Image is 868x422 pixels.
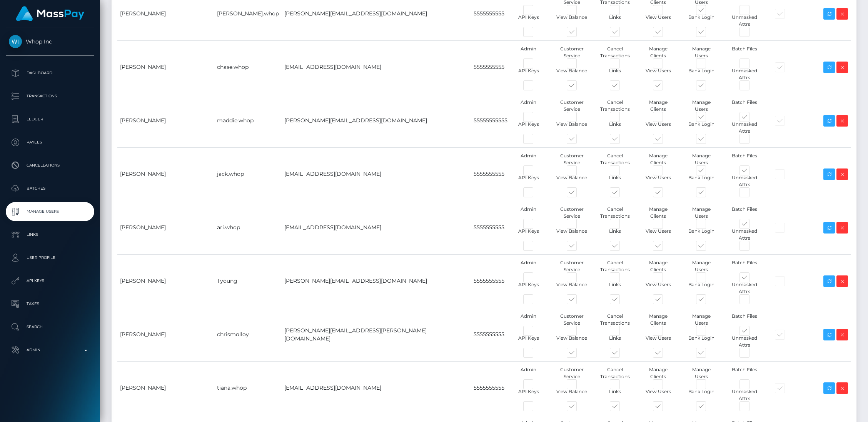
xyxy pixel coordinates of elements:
div: View Users [637,67,680,81]
div: Manage Clients [637,206,680,220]
p: API Keys [9,275,91,287]
a: API Keys [6,271,94,290]
div: Links [593,121,636,135]
div: API Keys [507,121,550,135]
div: View Balance [550,67,593,81]
td: 5555555555 [471,254,510,308]
p: Payees [9,137,91,148]
div: Manage Clients [637,99,680,113]
a: Transactions [6,87,94,106]
div: Admin [507,366,550,380]
td: chrismolloy [214,308,282,361]
td: [PERSON_NAME][EMAIL_ADDRESS][DOMAIN_NAME] [282,254,471,308]
p: Batches [9,183,91,194]
p: Admin [9,344,91,356]
td: ari.whop [214,201,282,254]
div: View Users [637,121,680,135]
p: Cancellations [9,160,91,171]
div: Cancel Transactions [593,206,636,220]
a: Batches [6,179,94,198]
div: Unmasked Attrs [723,174,766,188]
td: [PERSON_NAME][EMAIL_ADDRESS][DOMAIN_NAME] [282,94,471,147]
div: Unmasked Attrs [723,335,766,349]
div: Manage Clients [637,152,680,166]
td: [PERSON_NAME] [117,147,214,201]
div: Manage Users [680,313,723,327]
td: [PERSON_NAME] [117,308,214,361]
div: Cancel Transactions [593,152,636,166]
a: User Profile [6,248,94,267]
p: Ledger [9,113,91,125]
div: Bank Login [680,335,723,349]
img: MassPay Logo [16,6,84,21]
div: Manage Clients [637,366,680,380]
td: [EMAIL_ADDRESS][DOMAIN_NAME] [282,201,471,254]
a: Taxes [6,294,94,314]
div: View Balance [550,335,593,349]
a: Admin [6,340,94,360]
div: Links [593,281,636,295]
td: [PERSON_NAME] [117,361,214,415]
div: Unmasked Attrs [723,121,766,135]
div: Links [593,228,636,242]
div: Batch Files [723,152,766,166]
div: Bank Login [680,388,723,402]
div: Admin [507,45,550,59]
td: [PERSON_NAME] [117,201,214,254]
div: Customer Service [550,259,593,273]
p: Transactions [9,90,91,102]
div: Links [593,67,636,81]
div: Bank Login [680,121,723,135]
td: [EMAIL_ADDRESS][DOMAIN_NAME] [282,147,471,201]
div: Cancel Transactions [593,99,636,113]
div: Customer Service [550,99,593,113]
div: View Balance [550,174,593,188]
div: Customer Service [550,152,593,166]
td: 5555555555 [471,361,510,415]
div: Manage Users [680,259,723,273]
div: Manage Users [680,45,723,59]
p: User Profile [9,252,91,264]
p: Links [9,229,91,240]
div: Batch Files [723,45,766,59]
div: View Users [637,228,680,242]
td: 5555555555 [471,147,510,201]
div: View Balance [550,14,593,28]
p: Search [9,321,91,333]
a: Dashboard [6,63,94,83]
td: [PERSON_NAME] [117,94,214,147]
div: Bank Login [680,281,723,295]
div: View Users [637,281,680,295]
td: 5555555555 [471,201,510,254]
div: Customer Service [550,313,593,327]
div: Admin [507,152,550,166]
div: Manage Clients [637,313,680,327]
div: View Users [637,14,680,28]
div: Manage Clients [637,259,680,273]
td: tiana.whop [214,361,282,415]
div: Manage Users [680,152,723,166]
span: Whop Inc [6,38,94,45]
div: View Users [637,388,680,402]
div: API Keys [507,174,550,188]
div: API Keys [507,228,550,242]
td: 5555555555 [471,308,510,361]
div: Unmasked Attrs [723,388,766,402]
div: API Keys [507,281,550,295]
div: Batch Files [723,206,766,220]
div: Unmasked Attrs [723,228,766,242]
p: Manage Users [9,206,91,217]
td: [PERSON_NAME] [117,254,214,308]
div: Cancel Transactions [593,366,636,380]
div: Unmasked Attrs [723,67,766,81]
div: Links [593,335,636,349]
td: chase.whop [214,40,282,94]
div: View Balance [550,388,593,402]
div: View Users [637,335,680,349]
div: View Balance [550,228,593,242]
div: View Users [637,174,680,188]
div: Batch Files [723,366,766,380]
div: Manage Clients [637,45,680,59]
div: API Keys [507,388,550,402]
div: Manage Users [680,366,723,380]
